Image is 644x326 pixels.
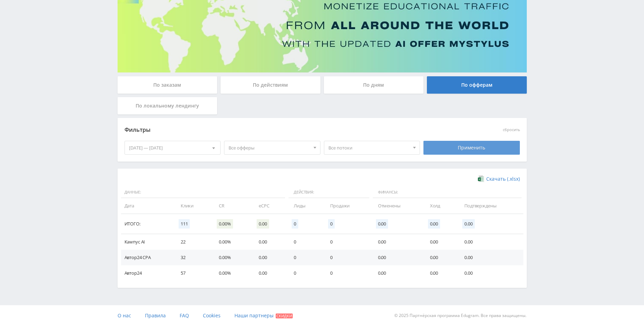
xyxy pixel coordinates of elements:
td: 0.00 [423,250,457,265]
td: 0.00 [252,265,287,281]
button: сбросить [503,128,520,132]
span: Правила [145,312,166,319]
td: 57 [174,265,212,281]
a: О нас [118,305,131,326]
span: 111 [179,219,190,229]
a: Скачать (.xlsx) [478,175,520,182]
td: 0.00 [423,265,457,281]
span: Скачать (.xlsx) [486,176,520,182]
td: 0.00 [252,250,287,265]
span: Данные: [121,187,285,198]
span: 0.00 [376,219,388,229]
span: 0 [292,219,298,229]
td: Клики [174,198,212,214]
span: 0.00 [462,219,474,229]
span: Финансы: [373,187,522,198]
span: Cookies [203,312,221,319]
span: Наши партнеры [234,312,274,319]
span: Скидки [276,314,293,318]
div: По заказам [118,76,217,94]
span: 0.00 [257,219,269,229]
div: Фильтры [124,125,420,135]
td: eCPC [252,198,287,214]
td: 0 [323,265,371,281]
span: 0.00 [428,219,440,229]
td: 0 [323,250,371,265]
td: 0.00 [457,234,523,250]
td: 0.00 [252,234,287,250]
td: 0 [323,234,371,250]
td: 22 [174,234,212,250]
div: По офферам [427,76,527,94]
td: 0.00 [371,265,423,281]
a: Наши партнеры Скидки [234,305,293,326]
td: Автор24 [121,265,174,281]
div: Применить [423,141,520,155]
td: Подтверждены [457,198,523,214]
td: 0.00 [423,234,457,250]
span: 0 [328,219,335,229]
span: 0.00% [217,219,233,229]
td: 0.00 [371,250,423,265]
span: Все потоки [328,141,410,154]
td: Отменены [371,198,423,214]
img: xlsx [478,175,484,182]
a: Cookies [203,305,221,326]
span: Все офферы [229,141,310,154]
span: О нас [118,312,131,319]
td: Дата [121,198,174,214]
a: FAQ [180,305,189,326]
td: 0 [287,265,323,281]
td: 0.00% [212,250,252,265]
div: © 2025 Партнёрская программа Edugram. Все права защищены. [325,305,526,326]
div: По действиям [221,76,320,94]
td: Продажи [323,198,371,214]
div: По локальному лендингу [118,97,217,114]
td: 0.00% [212,234,252,250]
a: Правила [145,305,166,326]
td: 0.00 [371,234,423,250]
td: 0.00 [457,265,523,281]
td: 0 [287,250,323,265]
div: По дням [324,76,424,94]
td: 0 [287,234,323,250]
td: Лиды [287,198,323,214]
td: Автор24 CPA [121,250,174,265]
div: [DATE] — [DATE] [125,141,221,154]
td: Кампус AI [121,234,174,250]
span: Действия: [289,187,369,198]
span: FAQ [180,312,189,319]
td: 0.00 [457,250,523,265]
td: Холд [423,198,457,214]
td: 32 [174,250,212,265]
td: CR [212,198,252,214]
td: Итого: [121,214,174,234]
td: 0.00% [212,265,252,281]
